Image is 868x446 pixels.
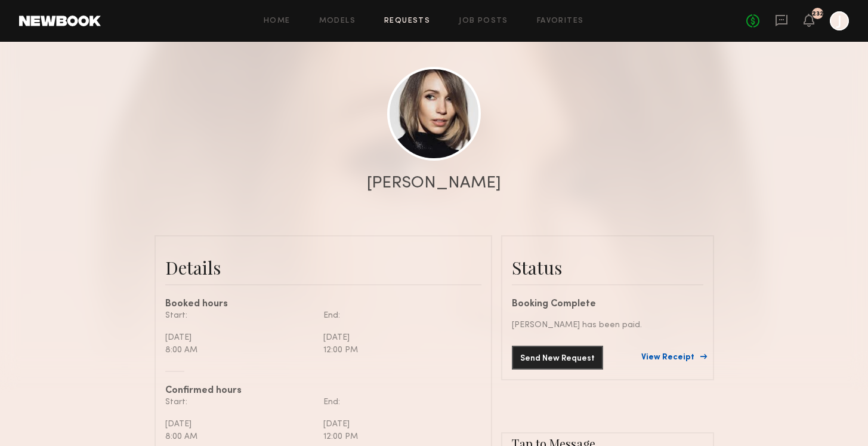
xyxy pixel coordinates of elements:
[512,300,703,309] div: Booking Complete
[512,346,603,370] button: Send New Request
[323,430,472,443] div: 12:00 PM
[641,353,703,362] a: View Receipt
[367,175,501,192] div: [PERSON_NAME]
[165,300,481,309] div: Booked hours
[512,319,703,331] div: [PERSON_NAME] has been paid.
[165,309,314,322] div: Start:
[165,430,314,443] div: 8:00 AM
[323,331,472,344] div: [DATE]
[384,17,430,25] a: Requests
[812,11,824,17] div: 232
[323,418,472,430] div: [DATE]
[165,344,314,356] div: 8:00 AM
[537,17,584,25] a: Favorites
[264,17,291,25] a: Home
[323,396,472,408] div: End:
[459,17,508,25] a: Job Posts
[830,11,849,30] a: J
[323,344,472,356] div: 12:00 PM
[165,256,481,279] div: Details
[165,331,314,344] div: [DATE]
[165,418,314,430] div: [DATE]
[319,17,356,25] a: Models
[323,309,472,322] div: End:
[165,396,314,408] div: Start:
[512,256,703,279] div: Status
[165,386,481,396] div: Confirmed hours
